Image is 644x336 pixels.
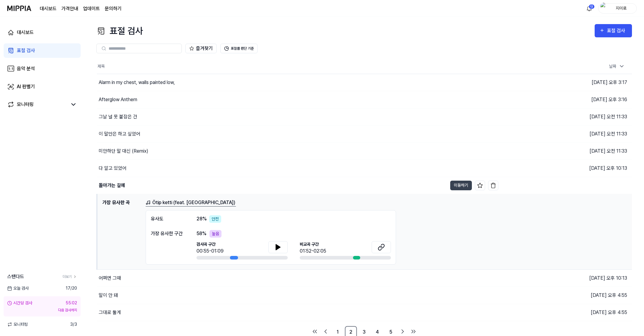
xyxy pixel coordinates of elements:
div: AI 판별기 [17,83,35,90]
button: 표절률 판단 기준 [220,44,258,53]
a: Ötip ketti (feat. [GEOGRAPHIC_DATA]) [146,199,236,207]
div: 미안하단 말 대신 (Remix) [99,148,148,155]
div: 시간당 검사 [7,300,32,306]
td: [DATE] 오전 11:33 [498,142,632,160]
a: 업데이트 [83,5,100,12]
button: 즐겨찾기 [185,44,217,53]
div: 날짜 [607,61,627,71]
div: 음악 분석 [17,65,35,72]
div: 안전 [209,215,221,223]
td: [DATE] 오후 10:13 [498,269,632,287]
img: profile [600,2,608,14]
span: 모니터링 [7,321,28,328]
span: 검사곡 구간 [197,241,224,247]
a: 음악 분석 [4,61,81,76]
div: 다 알고 있었어 [99,165,126,172]
td: [DATE] 오전 11:33 [498,125,632,142]
button: 표절 검사 [595,24,632,37]
div: 다음 검사까지 [7,307,77,313]
span: 3 / 3 [70,321,77,328]
button: 알림12 [584,4,594,13]
div: 표절 검사 [96,24,143,38]
a: 모니터링 [7,101,67,108]
div: 대시보드 [17,29,34,36]
div: 그날 널 못 붙잡은 건 [99,113,137,120]
td: [DATE] 오후 10:13 [498,160,632,177]
a: 대시보드 [4,25,81,40]
img: delete [490,182,496,188]
a: 표절 검사 [4,43,81,58]
div: Alarm in my chest, walls painted low, [99,79,175,86]
div: 표절 검사 [607,27,627,35]
span: 오늘 검사 [7,285,29,291]
div: 01:52-02:05 [300,247,326,255]
button: 이동하기 [450,181,472,190]
div: 말이 안 돼 [99,292,118,299]
h1: 가장 유사한 곡 [102,199,141,265]
div: 가장 유사한 구간 [151,230,184,237]
td: [DATE] 오후 4:55 [498,304,632,321]
span: 58 % [197,230,206,237]
div: 00:55-01:09 [197,247,224,255]
span: 스탠다드 [7,273,24,280]
td: [DATE] 오후 10:13 [498,177,632,194]
th: 제목 [97,59,498,74]
a: 문의하기 [105,5,122,12]
div: 12 [589,4,595,9]
div: 표절 검사 [17,47,35,54]
td: [DATE] 오후 3:17 [498,74,632,91]
button: 가격안내 [61,5,78,12]
a: 더보기 [63,274,77,279]
div: 그대로 둘게 [99,309,121,316]
div: 높음 [209,230,221,238]
td: [DATE] 오후 3:16 [498,91,632,108]
button: profile지이로 [598,3,637,14]
div: 유사도 [151,215,184,223]
span: 28 % [197,215,207,222]
div: 이 말만은 하고 싶었어 [99,130,140,138]
span: 비교곡 구간 [300,241,326,247]
span: 17 / 20 [66,285,77,291]
td: [DATE] 오전 11:33 [498,108,632,125]
div: 돌아가는 길에 [99,182,125,189]
div: 모니터링 [17,101,34,108]
img: 알림 [586,5,593,12]
div: 55:02 [66,300,77,306]
div: Afterglow Anthem [99,96,137,103]
a: 대시보드 [40,5,57,12]
div: 어쩌면 그때 [99,275,121,282]
a: AI 판별기 [4,79,81,94]
td: [DATE] 오후 4:55 [498,287,632,304]
div: 지이로 [609,5,633,11]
